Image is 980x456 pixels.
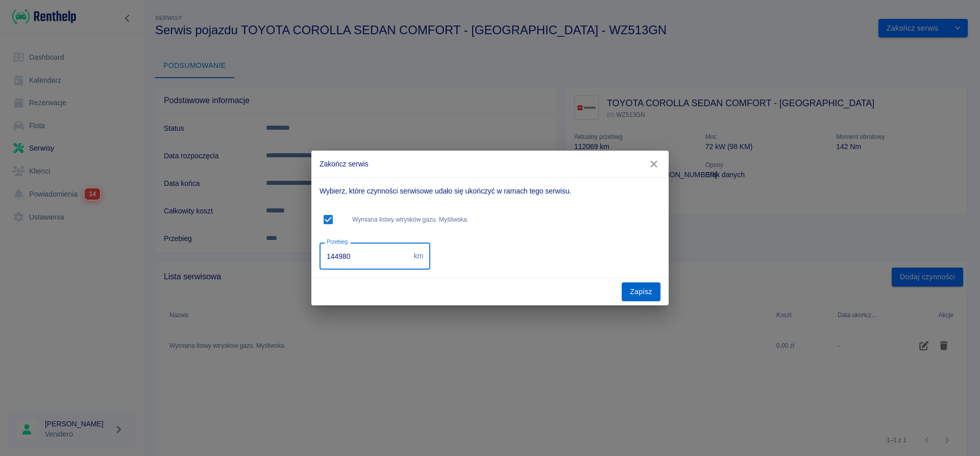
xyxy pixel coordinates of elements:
button: Zapisz [622,282,660,301]
div: Wymiana listwy wtrysków gazu. Myśliwska. [320,205,660,234]
span: Wymiana listwy wtrysków gazu. Myśliwska. [352,215,656,224]
h2: Zakończ serwis [311,151,669,177]
p: Wybierz, które czynności serwisowe udało się ukończyć w ramach tego serwisu. [320,186,660,197]
label: Przebieg [327,238,348,246]
p: km [414,251,424,261]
